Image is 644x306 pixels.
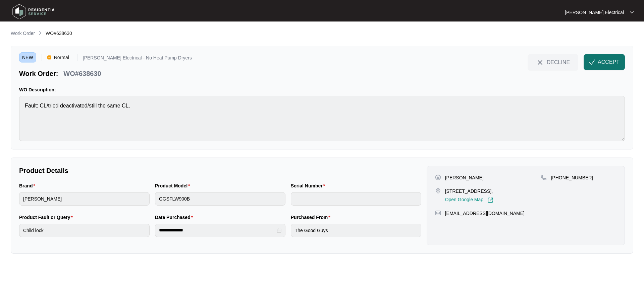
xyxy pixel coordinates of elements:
[547,58,570,66] span: DECLINE
[630,11,634,14] img: dropdown arrow
[536,58,544,67] img: close-Icon
[19,52,36,62] span: NEW
[155,192,285,206] input: Product Model
[291,192,421,206] input: Serial Number
[541,174,547,180] img: map-pin
[19,166,421,175] p: Product Details
[435,210,441,216] img: map-pin
[46,31,72,36] span: WO#638630
[38,30,43,36] img: chevron-right
[551,174,593,181] p: [PHONE_NUMBER]
[19,96,625,141] textarea: Fault: CL/tried deactivated/still the same CL.
[435,174,441,180] img: user-pin
[528,54,578,70] button: close-IconDECLINE
[435,188,441,194] img: map-pin
[445,210,525,217] p: [EMAIL_ADDRESS][DOMAIN_NAME]
[565,9,624,16] p: [PERSON_NAME] Electrical
[47,55,51,59] img: Vercel Logo
[589,59,595,65] img: check-Icon
[291,224,421,237] input: Purchased From
[155,214,196,221] label: Date Purchased
[19,192,150,206] input: Brand
[19,214,75,221] label: Product Fault or Query
[159,227,275,234] input: Date Purchased
[445,188,493,194] p: [STREET_ADDRESS],
[19,224,150,237] input: Product Fault or Query
[155,182,193,189] label: Product Model
[445,174,484,181] p: [PERSON_NAME]
[83,55,192,62] p: [PERSON_NAME] Electrical - No Heat Pump Dryers
[584,54,625,70] button: check-IconACCEPT
[11,30,35,37] p: Work Order
[291,182,328,189] label: Serial Number
[291,214,333,221] label: Purchased From
[19,86,625,93] p: WO Description:
[19,69,58,78] p: Work Order:
[9,30,36,37] a: Work Order
[51,52,72,62] span: Normal
[445,197,493,203] a: Open Google Map
[63,69,101,78] p: WO#638630
[598,58,620,66] span: ACCEPT
[10,2,57,22] img: residentia service logo
[19,182,38,189] label: Brand
[487,197,493,203] img: Link-External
